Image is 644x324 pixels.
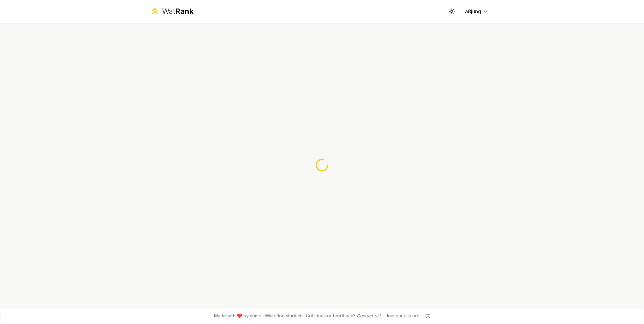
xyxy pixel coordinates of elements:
[460,6,494,17] button: a8jung
[214,313,380,319] span: Made with ❤️ by some UWaterloo students. Got ideas or feedback?
[150,6,194,16] a: WatRank
[465,8,481,15] span: a8jung
[385,313,420,319] div: Join our discord!
[357,313,380,318] a: Contact us!
[175,7,194,16] span: Rank
[162,6,194,16] div: Wat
